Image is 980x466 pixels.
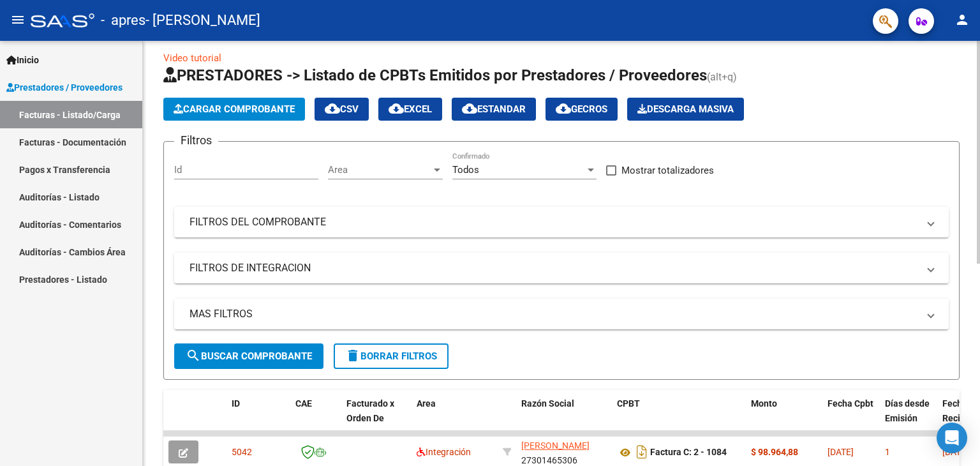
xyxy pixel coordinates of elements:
[174,343,323,369] button: Buscar Comprobante
[751,398,777,409] span: Monto
[751,447,798,457] strong: $ 98.964,88
[621,163,714,178] span: Mostrar totalizadores
[345,348,360,363] mat-icon: delete
[174,103,295,115] span: Cargar Comprobante
[325,103,359,115] span: CSV
[315,98,369,121] button: CSV
[556,103,607,115] span: Gecros
[378,98,442,121] button: EXCEL
[954,12,970,27] mat-icon: person
[828,447,854,457] span: [DATE]
[546,98,618,121] button: Gecros
[174,299,949,329] mat-expansion-panel-header: MAS FILTROS
[452,98,536,121] button: Estandar
[937,423,967,453] div: Open Intercom Messenger
[290,390,341,446] datatable-header-cell: CAE
[462,101,477,116] mat-icon: cloud_download
[462,103,526,115] span: Estandar
[174,207,949,237] mat-expansion-panel-header: FILTROS DEL COMPROBANTE
[295,398,312,409] span: CAE
[174,253,949,283] mat-expansion-panel-header: FILTROS DE INTEGRACION
[10,12,26,27] mat-icon: menu
[341,390,412,446] datatable-header-cell: Facturado x Orden De
[707,71,737,83] span: (alt+q)
[650,447,727,458] strong: Factura C: 2 - 1084
[174,132,218,149] h3: Filtros
[163,52,221,64] a: Video tutorial
[6,80,122,94] span: Prestadores / Proveedores
[627,98,744,121] button: Descarga Masiva
[521,440,590,451] span: [PERSON_NAME]
[186,350,312,362] span: Buscar Comprobante
[746,390,822,446] datatable-header-cell: Monto
[452,164,479,176] span: Todos
[389,103,432,115] span: EXCEL
[885,447,890,457] span: 1
[325,101,340,116] mat-icon: cloud_download
[232,398,240,409] span: ID
[612,390,746,446] datatable-header-cell: CPBT
[189,215,918,229] mat-panel-title: FILTROS DEL COMPROBANTE
[163,98,305,121] button: Cargar Comprobante
[521,398,574,409] span: Razón Social
[822,390,880,446] datatable-header-cell: Fecha Cpbt
[226,390,290,446] datatable-header-cell: ID
[232,447,252,457] span: 5042
[942,398,978,423] span: Fecha Recibido
[189,307,918,321] mat-panel-title: MAS FILTROS
[634,442,650,462] i: Descargar documento
[617,398,640,409] span: CPBT
[637,103,734,115] span: Descarga Masiva
[189,261,918,275] mat-panel-title: FILTROS DE INTEGRACION
[556,101,571,116] mat-icon: cloud_download
[6,53,39,67] span: Inicio
[328,164,431,176] span: Area
[521,439,607,465] div: 27301465306
[516,390,612,446] datatable-header-cell: Razón Social
[346,398,394,423] span: Facturado x Orden De
[163,66,707,84] span: PRESTADORES -> Listado de CPBTs Emitidos por Prestadores / Proveedores
[627,98,744,121] app-download-masive: Descarga masiva de comprobantes (adjuntos)
[828,398,873,409] span: Fecha Cpbt
[880,390,937,446] datatable-header-cell: Días desde Emisión
[345,350,437,362] span: Borrar Filtros
[186,348,201,363] mat-icon: search
[417,398,436,409] span: Area
[412,390,498,446] datatable-header-cell: Area
[389,101,404,116] mat-icon: cloud_download
[101,6,145,34] span: - apres
[417,447,471,457] span: Integración
[145,6,260,34] span: - [PERSON_NAME]
[334,343,449,369] button: Borrar Filtros
[885,398,930,423] span: Días desde Emisión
